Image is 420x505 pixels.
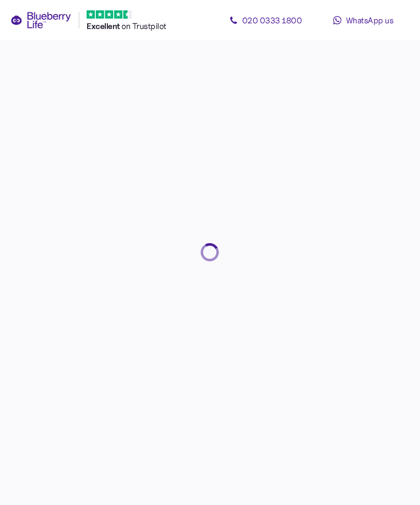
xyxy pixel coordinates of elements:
span: 020 0333 1800 [242,15,302,25]
a: 020 0333 1800 [219,10,312,31]
span: on Trustpilot [121,21,166,31]
span: Excellent ️ [87,21,121,31]
a: WhatsApp us [316,10,410,31]
span: WhatsApp us [346,15,394,25]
